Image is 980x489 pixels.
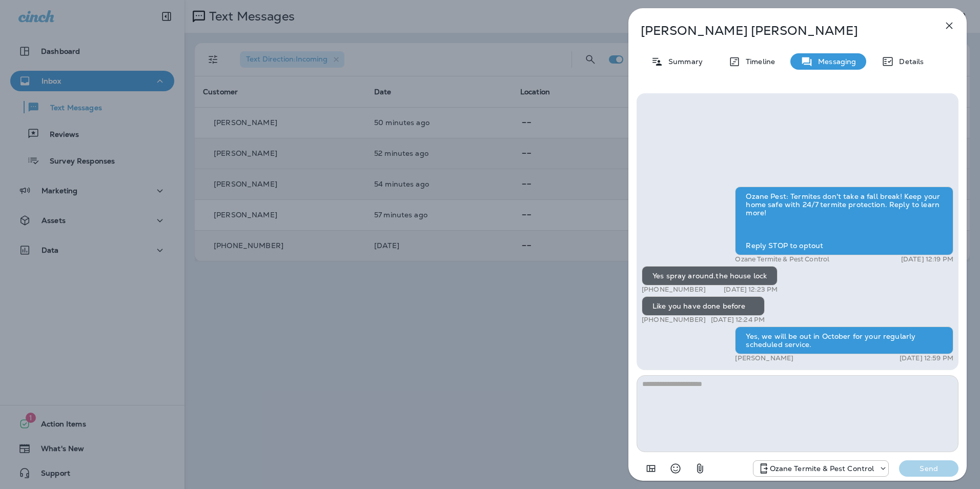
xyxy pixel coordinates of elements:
[665,458,686,479] button: Select an emoji
[894,57,924,66] p: Details
[724,286,778,294] p: [DATE] 12:23 PM
[642,316,706,324] p: [PHONE_NUMBER]
[735,354,793,362] p: [PERSON_NAME]
[641,458,661,479] button: Add in a premade template
[642,296,765,316] div: Like you have done before
[770,464,874,473] p: Ozane Termite & Pest Control
[901,255,953,263] p: [DATE] 12:19 PM
[900,354,953,362] p: [DATE] 12:59 PM
[735,327,953,354] div: Yes, we will be out in October for your regularly scheduled service.
[663,57,703,66] p: Summary
[711,316,765,324] p: [DATE] 12:24 PM
[813,57,856,66] p: Messaging
[753,462,889,475] div: +1 (732) 702-5770
[642,286,706,294] p: [PHONE_NUMBER]
[741,57,775,66] p: Timeline
[642,266,778,286] div: Yes spray around.the house lock
[735,255,829,263] p: Ozane Termite & Pest Control
[641,24,921,38] p: [PERSON_NAME] [PERSON_NAME]
[735,187,953,255] div: Ozane Pest: Termites don't take a fall break! Keep your home safe with 24/7 termite protection. R...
